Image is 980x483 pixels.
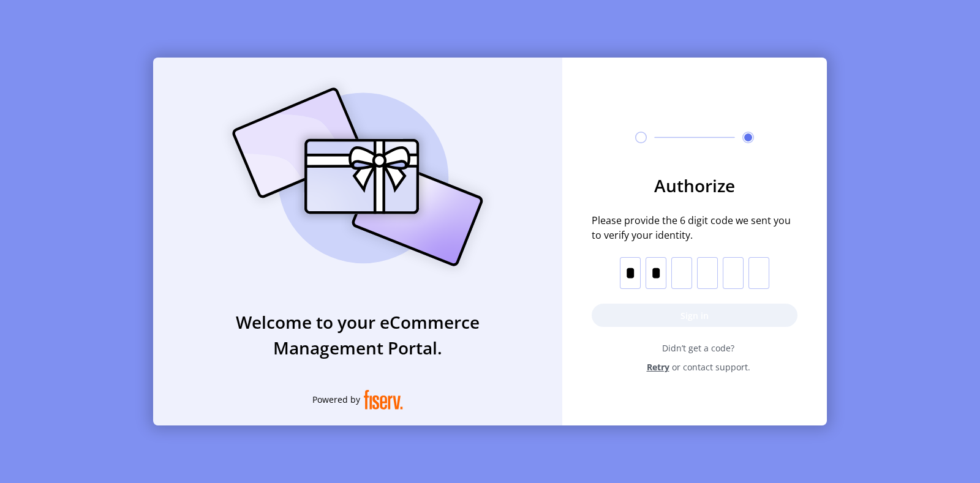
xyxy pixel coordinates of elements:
span: or contact support. [672,361,750,373]
h3: Welcome to your eCommerce Management Portal. [153,309,562,361]
span: Retry [647,361,669,373]
span: Didn’t get a code? [599,342,797,354]
span: Please provide the 6 digit code we sent you to verify your identity. [592,213,797,242]
img: card_Illustration.svg [214,74,502,280]
h3: Authorize [592,173,797,198]
span: Powered by [312,393,360,406]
